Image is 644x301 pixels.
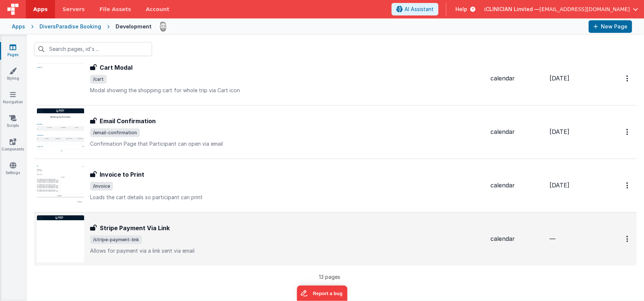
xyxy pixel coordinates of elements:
h3: Email Confirmation [100,117,156,125]
span: /invoice [90,182,113,191]
div: calendar [490,181,544,190]
h3: Stripe Payment Via Link [100,224,170,232]
button: iCLINICIAN Limited — [EMAIL_ADDRESS][DOMAIN_NAME] [484,6,638,13]
button: Options [622,231,634,246]
p: Allows for payment via a link sent via email [90,247,485,255]
input: Search pages, id's ... [34,42,152,56]
span: /cart [90,75,107,84]
div: DiversParadise Booking [39,23,101,30]
img: 338b8ff906eeea576da06f2fc7315c1b [158,21,168,32]
button: Options [622,178,634,193]
button: AI Assistant [392,3,438,15]
span: [DATE] [550,75,569,82]
p: Modal showing the shopping cart for whole trip via Cart icon [90,87,485,94]
h3: Invoice to Print [100,170,144,179]
span: [DATE] [550,128,569,135]
span: /email-confirmation [90,128,140,137]
span: iCLINICIAN Limited — [484,6,540,13]
button: New Page [589,20,632,33]
span: [DATE] [550,181,569,189]
span: AI Assistant [404,6,434,13]
span: Help [455,6,467,13]
p: Confirmation Page that Participant can open via email [90,140,485,148]
p: Loads the cart details so participant can print [90,194,485,201]
p: 13 pages [34,273,626,281]
button: Options [622,71,634,86]
div: Apps [12,23,25,30]
button: Options [622,124,634,139]
div: Development [116,23,152,30]
div: calendar [490,235,544,243]
span: Apps [33,6,48,13]
span: — [550,235,555,242]
span: [EMAIL_ADDRESS][DOMAIN_NAME] [540,6,630,13]
h3: Cart Modal [100,63,132,72]
span: File Assets [100,6,131,13]
span: /stripe-payment-link [90,235,142,244]
span: Servers [62,6,85,13]
iframe: Marker.io feedback button [297,286,347,301]
div: calendar [490,74,544,83]
div: calendar [490,128,544,136]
